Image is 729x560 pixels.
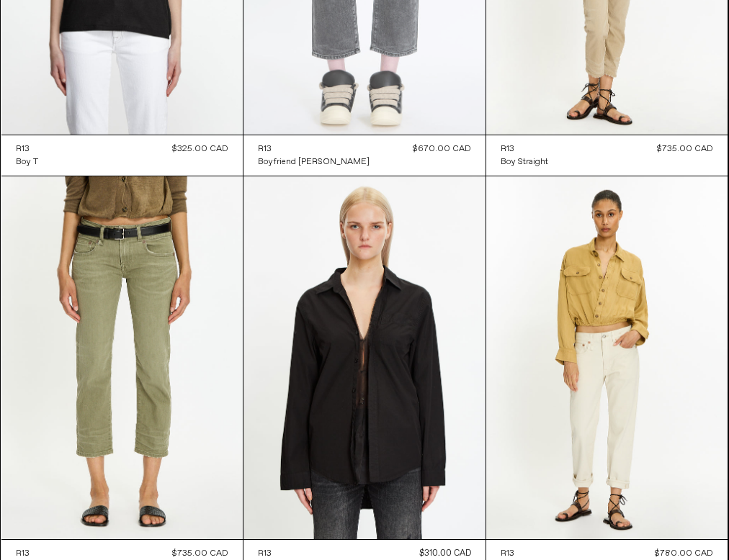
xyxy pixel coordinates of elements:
div: R13 [501,548,514,560]
div: R13 [258,143,272,155]
img: R13 Boyfriend Jean in Ecru [486,176,728,538]
img: Foldout Shirt [243,176,486,539]
div: $670.00 CAD [413,143,471,155]
div: $780.00 CAD [655,547,713,560]
div: $735.00 CAD [657,143,713,155]
a: R13 [501,547,612,560]
div: Boy T [16,156,38,168]
div: R13 [501,143,514,155]
div: Boyfriend [PERSON_NAME] [258,156,370,168]
div: R13 [16,143,30,155]
a: R13 [501,143,548,155]
a: R13 [16,143,38,155]
a: Boy T [16,155,38,168]
div: $325.00 CAD [172,143,228,155]
div: R13 [16,548,30,560]
div: Boy Straight [501,156,548,168]
div: R13 [258,548,272,560]
img: R13 Boy Straight [1,176,243,538]
a: Boyfriend [PERSON_NAME] [258,155,370,168]
a: Boy Straight [501,155,548,168]
a: R13 [16,547,63,560]
a: R13 [258,547,307,560]
a: R13 [258,143,370,155]
div: $310.00 CAD [419,547,471,560]
div: $735.00 CAD [172,547,228,560]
